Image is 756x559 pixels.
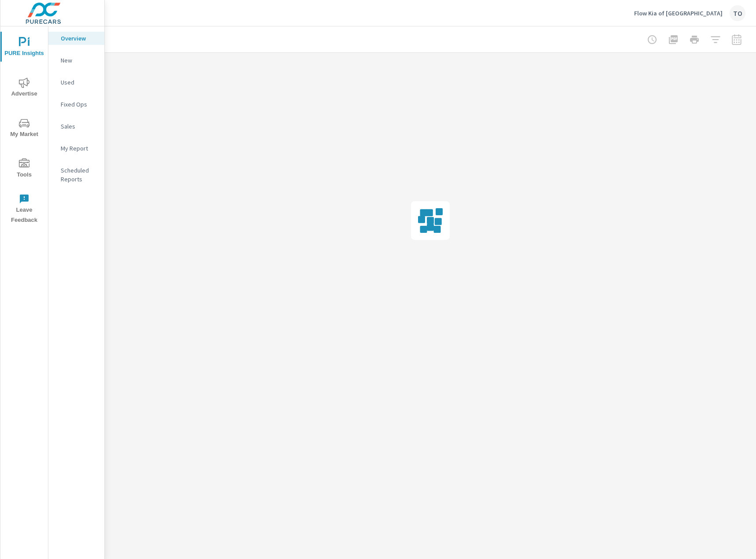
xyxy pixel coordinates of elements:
span: Advertise [3,77,45,99]
p: Sales [61,122,97,131]
p: Overview [61,34,97,43]
div: Sales [48,120,104,133]
p: My Report [61,144,97,153]
div: My Report [48,142,104,155]
p: Fixed Ops [61,100,97,109]
div: Scheduled Reports [48,164,104,186]
span: Leave Feedback [3,194,45,225]
span: My Market [3,118,45,140]
p: Used [61,78,97,87]
div: Used [48,76,104,89]
div: TO [730,5,745,21]
p: Scheduled Reports [61,166,97,184]
div: nav menu [0,26,48,229]
span: Tools [3,158,45,180]
div: Overview [48,32,104,45]
div: New [48,54,104,67]
div: Fixed Ops [48,98,104,111]
p: New [61,56,97,65]
p: Flow Kia of [GEOGRAPHIC_DATA] [634,9,723,17]
span: PURE Insights [3,37,45,59]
